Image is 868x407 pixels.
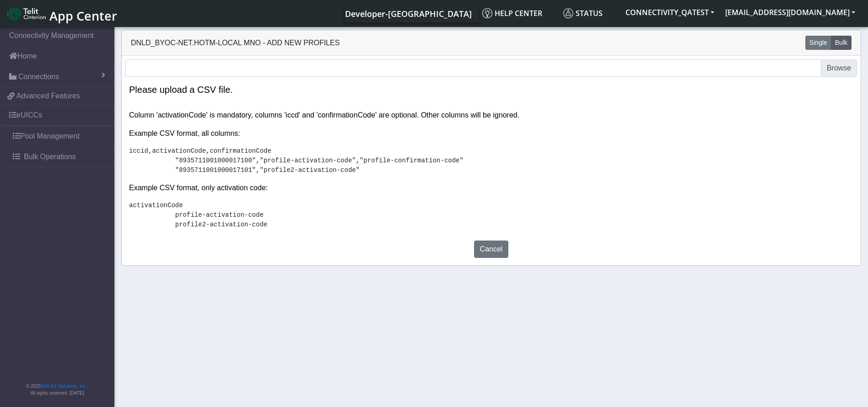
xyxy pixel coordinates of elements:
[482,8,542,18] span: Help center
[49,7,117,24] span: App Center
[560,4,620,22] a: Status
[474,241,509,258] button: Cancel
[129,84,853,95] h5: Please upload a CSV file.
[124,37,491,48] div: DNLD_BYOC-net.hotm-Local MNO - Add new profiles
[7,6,46,21] img: logo-telit-cinterion-gw-new.png
[41,384,87,389] a: Telit IoT Solutions, Inc.
[720,4,861,21] button: [EMAIL_ADDRESS][DOMAIN_NAME]
[479,4,560,22] a: Help center
[16,91,80,102] span: Advanced Features
[129,146,853,175] pre: iccid,activationCode,confirmationCode "8935711001000017100","profile-activation-code","profile-co...
[4,126,114,146] a: Pool Management
[129,201,853,230] pre: activationCode profile-activation-code profile2-activation-code
[129,110,853,121] p: Column 'activationCode' is mandatory, columns 'iccd' and 'confirmationCode' are optional. Other c...
[563,8,603,18] span: Status
[345,8,472,19] span: Developer-[GEOGRAPHIC_DATA]
[7,4,116,23] a: App Center
[18,71,59,82] span: Connections
[482,8,492,18] img: knowledge.svg
[24,151,76,162] span: Bulk Operations
[805,36,831,50] button: Single
[831,36,852,50] button: Bulk
[345,4,471,22] a: Your current platform instance
[129,182,853,193] p: Example CSV format, only activation code:
[563,8,573,18] img: status.svg
[4,147,114,167] a: Bulk Operations
[620,4,720,21] button: CONNECTIVITY_QATEST
[129,128,853,139] p: Example CSV format, all columns:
